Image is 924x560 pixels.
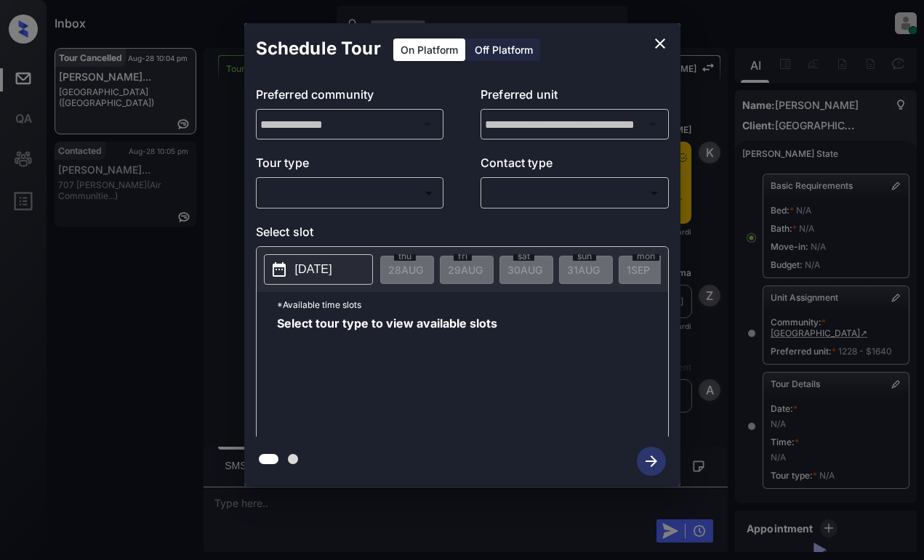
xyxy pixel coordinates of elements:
[277,292,668,317] p: *Available time slots
[467,38,540,61] div: Off Platform
[256,223,669,246] p: Select slot
[393,38,465,61] div: On Platform
[277,317,497,434] span: Select tour type to view available slots
[244,23,393,74] h2: Schedule Tour
[646,29,675,58] button: close
[264,254,373,285] button: [DATE]
[481,86,669,109] p: Preferred unit
[256,154,444,177] p: Tour type
[295,261,332,278] p: [DATE]
[481,154,669,177] p: Contact type
[256,86,444,109] p: Preferred community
